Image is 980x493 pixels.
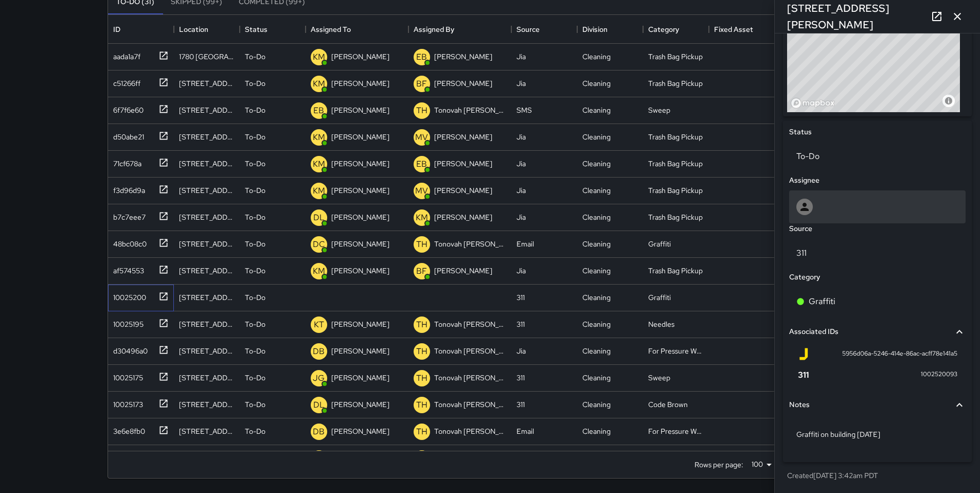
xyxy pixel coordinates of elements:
[516,105,532,115] div: SMS
[245,373,265,383] p: To-Do
[582,239,611,249] div: Cleaning
[516,15,540,44] div: Source
[331,159,389,169] p: [PERSON_NAME]
[416,265,427,277] p: BF
[648,212,703,222] div: Trash Bag Pickup
[648,239,671,249] div: Graffiti
[109,74,140,89] div: c51266ff
[109,235,147,249] div: 48bc08c0
[643,15,709,44] div: Category
[434,399,506,410] p: Tonovah [PERSON_NAME]
[245,105,265,115] p: To-Do
[314,319,324,331] p: KT
[245,399,265,410] p: To-Do
[109,288,146,303] div: 10025200
[582,15,608,44] div: Division
[648,399,688,410] div: Code Brown
[313,104,324,117] p: EB
[245,132,265,142] p: To-Do
[434,78,492,89] p: [PERSON_NAME]
[109,395,143,410] div: 10025173
[516,132,526,142] div: Jia
[109,47,140,62] div: aada1a7f
[245,212,265,222] p: To-Do
[516,399,525,410] div: 311
[582,292,611,303] div: Cleaning
[109,128,144,142] div: d50abe21
[516,319,525,329] div: 311
[434,373,506,383] p: Tonovah [PERSON_NAME]
[245,239,265,249] p: To-Do
[516,185,526,196] div: Jia
[511,15,577,44] div: Source
[313,158,325,170] p: KM
[648,346,704,356] div: For Pressure Washer
[516,212,526,222] div: Jia
[516,51,526,62] div: Jia
[516,426,534,436] div: Email
[245,346,265,356] p: To-Do
[582,266,611,276] div: Cleaning
[179,373,235,383] div: 230 8th Street
[179,266,235,276] div: 550 Minna Street
[434,346,506,356] p: Tonovah [PERSON_NAME]
[245,426,265,436] p: To-Do
[240,15,306,44] div: Status
[313,78,325,90] p: KM
[331,373,389,383] p: [PERSON_NAME]
[434,239,506,249] p: Tonovah [PERSON_NAME]
[331,78,389,89] p: [PERSON_NAME]
[179,346,235,356] div: 46a Langton Street
[179,105,235,115] div: 1035 Natoma Street
[331,319,389,329] p: [PERSON_NAME]
[582,51,611,62] div: Cleaning
[109,101,144,115] div: 6f7f6e60
[331,426,389,436] p: [PERSON_NAME]
[582,373,611,383] div: Cleaning
[313,51,325,63] p: KM
[245,319,265,329] p: To-Do
[582,319,611,329] div: Cleaning
[582,346,611,356] div: Cleaning
[313,238,325,251] p: DC
[416,426,427,438] p: TH
[245,51,265,62] p: To-Do
[747,457,775,472] div: 100
[313,131,325,144] p: KM
[179,212,235,222] div: 1550 Howard Street
[331,239,389,249] p: [PERSON_NAME]
[331,105,389,115] p: [PERSON_NAME]
[331,51,389,62] p: [PERSON_NAME]
[416,212,428,224] p: KM
[648,51,703,62] div: Trash Bag Pickup
[179,51,235,62] div: 1780 Folsom Street
[648,132,703,142] div: Trash Bag Pickup
[648,319,674,329] div: Needles
[245,185,265,196] p: To-Do
[582,132,611,142] div: Cleaning
[582,185,611,196] div: Cleaning
[108,15,174,44] div: ID
[582,105,611,115] div: Cleaning
[416,319,427,331] p: TH
[516,292,525,303] div: 311
[648,159,703,169] div: Trash Bag Pickup
[306,15,408,44] div: Assigned To
[245,159,265,169] p: To-Do
[415,131,428,144] p: MV
[416,238,427,251] p: TH
[516,159,526,169] div: Jia
[109,422,145,436] div: 3e6e8fb0
[434,212,492,222] p: [PERSON_NAME]
[313,265,325,277] p: KM
[434,105,506,115] p: Tonovah [PERSON_NAME]
[709,15,775,44] div: Fixed Asset
[582,78,611,89] div: Cleaning
[174,15,240,44] div: Location
[109,261,144,276] div: af574553
[694,460,743,470] p: Rows per page:
[331,212,389,222] p: [PERSON_NAME]
[109,154,141,169] div: 71cf678a
[179,159,235,169] div: 66 Lafayette Street
[179,426,235,436] div: 743 Minna Street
